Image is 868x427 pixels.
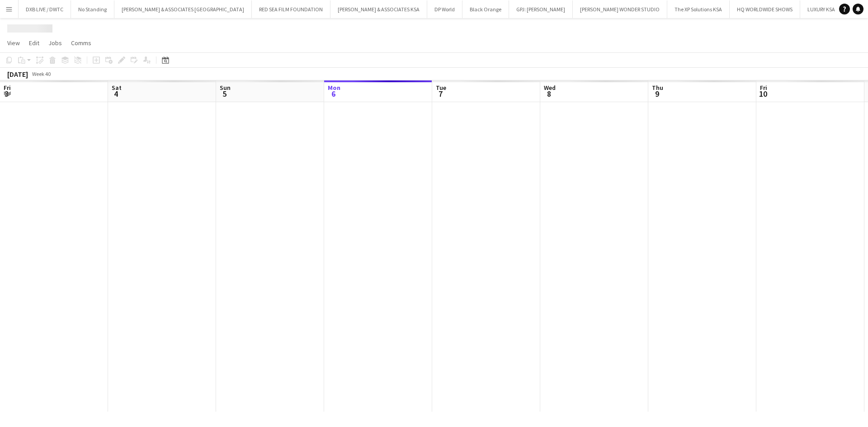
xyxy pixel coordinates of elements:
span: Thu [652,84,663,92]
button: The XP Solutions KSA [667,0,730,18]
span: Wed [544,84,556,92]
div: [DATE] [7,70,28,79]
button: Black Orange [462,0,509,18]
span: 7 [434,89,446,99]
span: Fri [760,84,767,92]
span: 10 [759,89,767,99]
button: HQ WORLDWIDE SHOWS [730,0,800,18]
a: Jobs [45,37,66,49]
span: Sat [112,84,122,92]
span: Mon [328,84,340,92]
a: Edit [25,37,43,49]
a: View [4,37,24,49]
button: [PERSON_NAME] & ASSOCIATES [GEOGRAPHIC_DATA] [114,0,252,18]
button: [PERSON_NAME] WONDER STUDIO [573,0,667,18]
span: 8 [542,89,556,99]
button: LUXURY KSA [800,0,843,18]
a: Comms [67,37,95,49]
span: View [7,39,20,47]
span: 4 [110,89,122,99]
span: 9 [651,89,663,99]
span: Fri [4,84,11,92]
span: Jobs [48,39,62,47]
span: 6 [326,89,340,99]
span: Tue [436,84,446,92]
button: No Standing [71,0,114,18]
button: DXB LIVE / DWTC [19,0,71,18]
button: RED SEA FILM FOUNDATION [252,0,330,18]
span: Week 40 [30,70,52,77]
span: Comms [71,39,91,47]
span: Sun [220,84,231,92]
span: Edit [29,39,39,47]
button: GPJ: [PERSON_NAME] [509,0,573,18]
span: 3 [2,89,11,99]
button: DP World [427,0,462,18]
span: 5 [218,89,231,99]
button: [PERSON_NAME] & ASSOCIATES KSA [330,0,427,18]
